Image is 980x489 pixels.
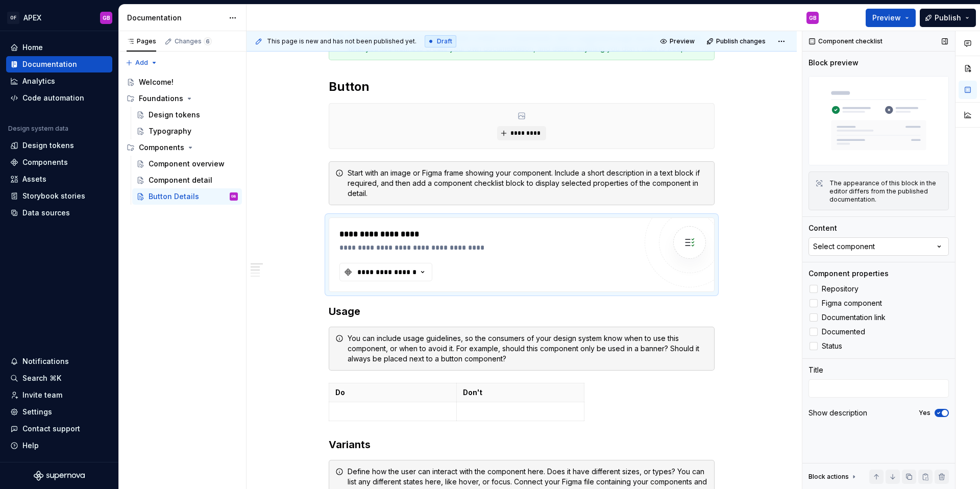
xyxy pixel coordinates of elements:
[149,175,212,185] div: Component detail
[6,137,112,154] a: Design tokens
[6,404,112,420] a: Settings
[8,125,68,133] div: Design system data
[22,93,84,103] div: Code automation
[6,39,112,56] a: Home
[122,139,242,156] div: Components
[127,37,156,45] div: Pages
[22,157,68,167] div: Components
[822,342,842,350] span: Status
[657,34,699,48] button: Preview
[329,304,715,319] h3: Usage
[813,241,875,252] div: Select component
[335,388,345,397] strong: Do
[22,42,43,53] div: Home
[716,37,766,45] span: Publish changes
[22,424,80,434] div: Contact support
[329,437,715,452] h3: Variants
[122,56,161,70] button: Add
[22,441,39,451] div: Help
[808,268,889,279] div: Component properties
[348,168,708,199] div: Start with an image or Figma frame showing your component. Include a short description in a text ...
[822,313,886,322] span: Documentation link
[6,56,112,72] a: Documentation
[920,9,976,27] button: Publish
[149,110,200,120] div: Design tokens
[22,174,46,184] div: Assets
[6,421,112,437] button: Contact support
[808,237,949,256] button: Select component
[808,365,823,375] div: Title
[6,90,112,106] a: Code automation
[132,156,242,172] a: Component overview
[348,333,708,364] div: You can include usage guidelines, so the consumers of your design system know when to use this co...
[329,79,715,95] h2: Button
[866,9,916,27] button: Preview
[822,285,859,293] span: Repository
[2,7,116,29] button: OFAPEXGB
[22,208,70,218] div: Data sources
[7,12,19,24] div: OF
[132,107,242,123] a: Design tokens
[6,154,112,170] a: Components
[231,191,236,202] div: GB
[6,205,112,221] a: Data sources
[6,353,112,370] button: Notifications
[135,59,148,67] span: Add
[122,74,242,205] div: Page tree
[103,14,110,22] div: GB
[149,159,225,169] div: Component overview
[34,471,85,481] svg: Supernova Logo
[22,356,69,366] div: Notifications
[463,388,482,397] strong: Don't
[132,172,242,188] a: Component detail
[822,328,865,336] span: Documented
[267,37,416,45] span: This page is new and has not been published yet.
[149,191,199,202] div: Button Details
[22,76,55,86] div: Analytics
[22,407,52,417] div: Settings
[808,473,849,481] div: Block actions
[6,437,112,454] button: Help
[22,191,85,201] div: Storybook stories
[6,370,112,386] button: Search ⌘K
[808,223,837,233] div: Content
[6,171,112,187] a: Assets
[23,13,41,23] div: APEX
[808,58,859,68] div: Block preview
[132,123,242,139] a: Typography
[139,142,184,153] div: Components
[6,387,112,403] a: Invite team
[139,77,174,87] div: Welcome!
[872,13,901,23] span: Preview
[808,470,858,484] div: Block actions
[175,37,212,45] div: Changes
[22,59,77,69] div: Documentation
[122,90,242,107] div: Foundations
[122,74,242,90] a: Welcome!
[22,390,62,400] div: Invite team
[132,188,242,205] a: Button DetailsGB
[703,34,770,48] button: Publish changes
[204,37,212,45] span: 6
[149,126,191,136] div: Typography
[829,179,942,204] div: The appearance of this block in the editor differs from the published documentation.
[22,373,61,383] div: Search ⌘K
[808,408,867,418] div: Show description
[127,13,224,23] div: Documentation
[809,14,817,22] div: GB
[437,37,452,45] span: Draft
[6,188,112,204] a: Storybook stories
[670,37,695,45] span: Preview
[919,409,930,417] label: Yes
[139,93,183,104] div: Foundations
[822,299,882,307] span: Figma component
[6,73,112,89] a: Analytics
[935,13,961,23] span: Publish
[22,140,74,151] div: Design tokens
